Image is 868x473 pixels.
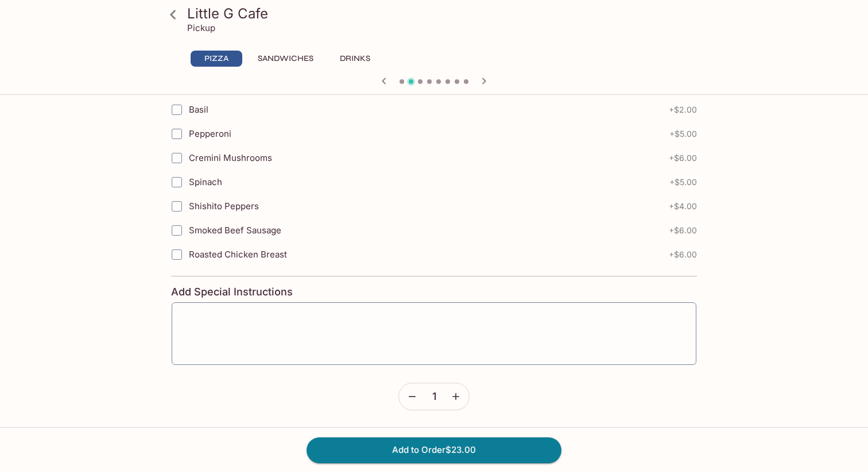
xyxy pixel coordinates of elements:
button: Drinks [329,51,381,67]
span: Cremini Mushrooms [189,152,272,163]
span: Basil [189,104,208,115]
button: Add to Order$23.00 [307,437,561,463]
span: + $2.00 [669,105,697,114]
span: + $4.00 [669,202,697,211]
button: Sandwiches [251,51,320,67]
span: Pepperoni [189,128,231,139]
span: Roasted Chicken Breast [189,249,287,260]
span: + $5.00 [669,129,697,139]
span: + $5.00 [669,178,697,187]
span: + $6.00 [669,153,697,163]
span: + $6.00 [669,226,697,235]
h3: Little G Cafe [187,5,700,22]
p: Pickup [187,22,215,33]
h4: Add Special Instructions [171,286,697,298]
span: Smoked Beef Sausage [189,225,281,236]
span: + $6.00 [669,250,697,259]
span: 1 [432,390,436,403]
span: Spinach [189,176,222,187]
span: Shishito Peppers [189,201,259,211]
button: Pizza [191,51,242,67]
